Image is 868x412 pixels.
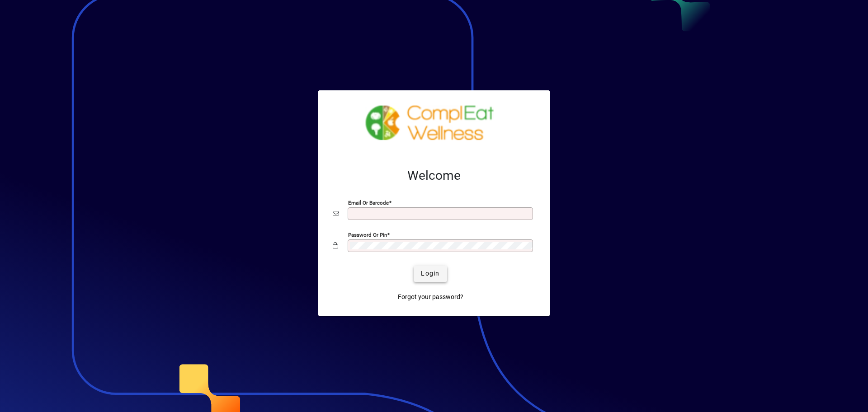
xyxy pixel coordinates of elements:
mat-label: Password or Pin [348,231,387,238]
mat-label: Email or Barcode [348,199,389,206]
h2: Welcome [333,168,535,183]
button: Login [414,266,447,282]
span: Forgot your password? [398,292,463,302]
span: Login [421,269,439,278]
a: Forgot your password? [394,289,467,305]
